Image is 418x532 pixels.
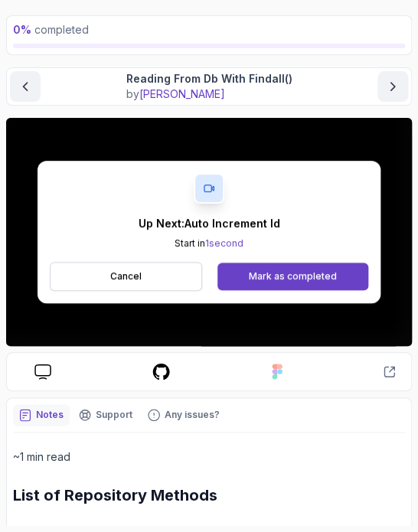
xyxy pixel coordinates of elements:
[139,216,280,231] p: Up Next: Auto Increment Id
[36,409,64,421] p: Notes
[139,87,225,100] span: [PERSON_NAME]
[22,364,64,380] a: course slides
[13,23,31,36] span: 0 %
[13,448,405,466] p: ~1 min read
[249,270,337,282] div: Mark as completed
[139,362,183,381] a: course repo
[142,404,226,426] button: Feedback button
[165,409,220,421] p: Any issues?
[139,237,280,250] p: Start in
[13,404,70,426] button: notes button
[205,237,243,249] span: 1 second
[110,270,142,282] p: Cancel
[10,71,41,102] button: previous content
[73,404,139,426] button: Support button
[377,71,408,102] button: next content
[6,118,412,346] iframe: 3 - Reading From DB with findAll()
[13,485,405,506] h2: List of Repository Methods
[126,71,292,86] p: Reading From Db With Findall()
[50,262,202,291] button: Cancel
[217,263,368,290] button: Mark as completed
[13,23,89,36] span: completed
[126,86,292,102] p: by
[96,409,132,421] p: Support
